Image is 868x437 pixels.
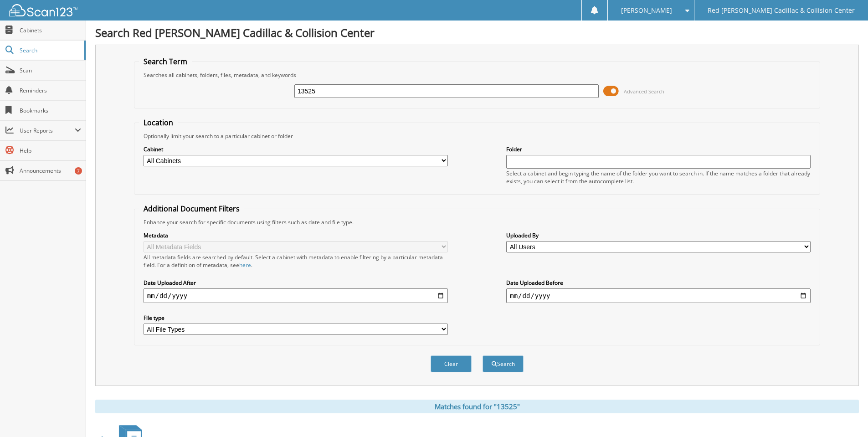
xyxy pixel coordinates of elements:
[144,231,448,239] label: Metadata
[75,167,82,175] div: 7
[20,87,81,94] span: Reminders
[139,118,178,128] legend: Location
[506,231,811,239] label: Uploaded By
[20,26,81,34] span: Cabinets
[822,393,868,437] iframe: Chat Widget
[144,314,448,322] label: File type
[506,145,811,153] label: Folder
[144,253,448,269] div: All metadata fields are searched by default. Select a cabinet with metadata to enable filtering b...
[144,279,448,287] label: Date Uploaded After
[708,8,855,13] span: Red [PERSON_NAME] Cadillac & Collision Center
[506,170,811,185] div: Select a cabinet and begin typing the name of the folder you want to search in. If the name match...
[139,132,815,140] div: Optionally limit your search to a particular cabinet or folder
[9,4,77,16] img: scan123-logo-white.svg
[431,355,472,372] button: Clear
[139,57,192,67] legend: Search Term
[139,204,244,214] legend: Additional Document Filters
[20,67,81,74] span: Scan
[95,400,859,413] div: Matches found for "13525"
[95,25,859,40] h1: Search Red [PERSON_NAME] Cadillac & Collision Center
[506,288,811,303] input: end
[624,88,664,95] span: Advanced Search
[20,127,75,134] span: User Reports
[20,46,80,54] span: Search
[621,8,672,13] span: [PERSON_NAME]
[20,107,81,114] span: Bookmarks
[506,279,811,287] label: Date Uploaded Before
[139,218,815,226] div: Enhance your search for specific documents using filters such as date and file type.
[144,288,448,303] input: start
[483,355,524,372] button: Search
[20,147,81,154] span: Help
[144,145,448,153] label: Cabinet
[239,261,251,269] a: here
[20,167,81,175] span: Announcements
[139,71,815,79] div: Searches all cabinets, folders, files, metadata, and keywords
